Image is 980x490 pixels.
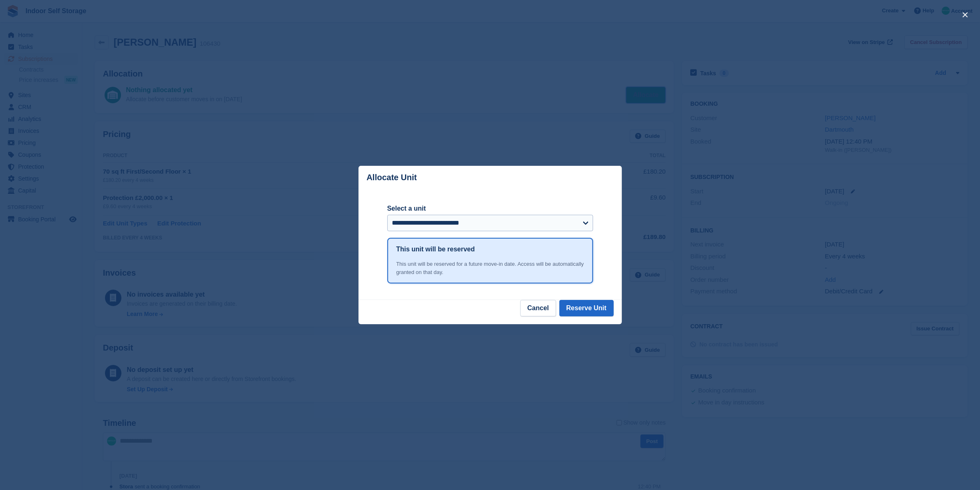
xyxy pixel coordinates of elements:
label: Select a unit [387,204,593,214]
h1: This unit will be reserved [396,244,475,254]
button: Reserve Unit [559,300,614,316]
button: Cancel [520,300,556,316]
button: close [959,8,972,21]
div: This unit will be reserved for a future move-in date. Access will be automatically granted on tha... [396,260,584,276]
p: Allocate Unit [367,173,417,182]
